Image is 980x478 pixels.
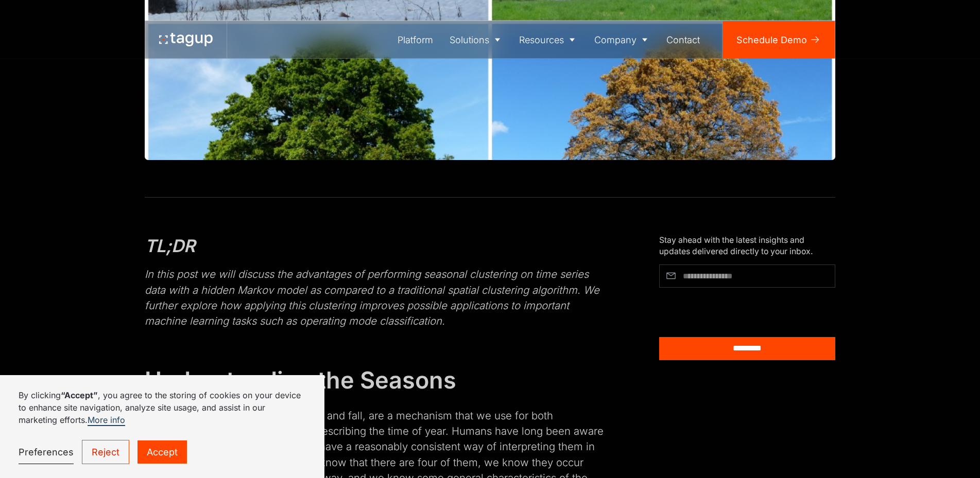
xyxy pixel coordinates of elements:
em: TL;DR [145,235,195,256]
div: Contact [666,33,700,47]
iframe: reCAPTCHA [659,292,769,321]
em: In this post we will discuss the advantages of performing seasonal clustering on time series data... [145,268,599,327]
div: Platform [398,33,433,47]
a: Solutions [441,21,511,58]
a: Contact [659,21,709,58]
form: Article Subscribe [659,264,835,360]
a: Accept [137,440,187,464]
a: Reject [82,440,129,464]
p: By clicking , you agree to the storing of cookies on your device to enhance site navigation, anal... [19,389,306,426]
div: Company [594,33,637,47]
h1: Understanding the Seasons [145,366,604,394]
div: Resources [519,33,564,47]
div: Stay ahead with the latest insights and updates delivered directly to your inbox. [659,235,835,257]
div: Solutions [450,33,489,47]
strong: “Accept” [61,390,98,400]
a: Platform [390,21,442,58]
div: Schedule Demo [736,33,807,47]
a: Company [586,21,659,58]
a: Schedule Demo [723,21,835,58]
a: Preferences [19,440,74,464]
a: Resources [511,21,587,58]
a: More info [88,415,125,426]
